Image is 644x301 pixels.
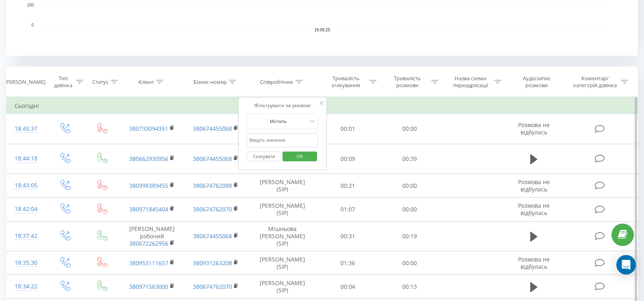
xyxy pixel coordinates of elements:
[379,221,440,251] td: 00:19
[15,178,38,193] div: 18:43:05
[616,255,636,275] div: Open Intercom Messenger
[317,275,379,299] td: 00:04
[317,114,379,144] td: 00:01
[15,151,38,167] div: 18:44:18
[7,98,638,114] td: Сьогодні
[324,75,367,89] div: Тривалість очікування
[193,232,232,240] a: 380674455068
[379,114,440,144] td: 00:00
[317,174,379,198] td: 00:21
[53,75,74,89] div: Тип дзвінка
[379,251,440,275] td: 00:00
[282,152,317,162] button: OK
[120,221,184,251] td: [PERSON_NAME] робочий
[248,174,317,198] td: [PERSON_NAME] (SIP)
[139,79,154,86] div: Клієнт
[314,28,330,32] text: 19.09.25
[129,259,168,267] a: 380953111657
[92,79,108,86] div: Статус
[248,275,317,299] td: [PERSON_NAME] (SIP)
[193,283,232,290] a: 380674762070
[247,101,318,110] div: Фільтрувати за умовою
[15,201,38,217] div: 18:42:04
[512,75,562,89] div: Аудіозапис розмови
[15,279,38,294] div: 18:34:22
[247,152,281,162] button: Скасувати
[193,205,232,213] a: 380674762070
[129,125,168,132] a: 380733094351
[571,75,619,89] div: Коментар/категорія дзвінка
[193,259,232,267] a: 380931263208
[129,283,168,290] a: 380971563000
[129,182,168,189] a: 380998389455
[288,150,311,163] span: OK
[129,239,168,247] a: 380672262956
[193,182,232,189] a: 380674762088
[15,255,38,271] div: 18:35:30
[317,251,379,275] td: 01:36
[27,3,34,7] text: 100
[4,79,46,86] div: [PERSON_NAME]
[317,144,379,174] td: 00:09
[386,75,429,89] div: Тривалість розмови
[15,228,38,244] div: 18:37:42
[518,178,550,193] span: Розмова не відбулась
[317,198,379,221] td: 01:07
[379,198,440,221] td: 00:00
[129,205,168,213] a: 380971845404
[193,79,227,86] div: Бізнес номер
[193,155,232,163] a: 380674455068
[260,79,293,86] div: Співробітник
[247,133,318,147] input: Введіть значення
[248,198,317,221] td: [PERSON_NAME] (SIP)
[129,155,168,163] a: 380662930956
[518,121,550,136] span: Розмова не відбулась
[518,202,550,217] span: Розмова не відбулась
[31,23,34,27] text: 0
[379,174,440,198] td: 00:00
[379,275,440,299] td: 00:13
[518,255,550,270] span: Розмова не відбулась
[317,221,379,251] td: 00:31
[379,144,440,174] td: 00:39
[248,221,317,251] td: Мішньова [PERSON_NAME] (SIP)
[248,251,317,275] td: [PERSON_NAME] (SIP)
[15,121,38,137] div: 18:45:37
[193,125,232,132] a: 380674455068
[449,75,492,89] div: Назва схеми переадресації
